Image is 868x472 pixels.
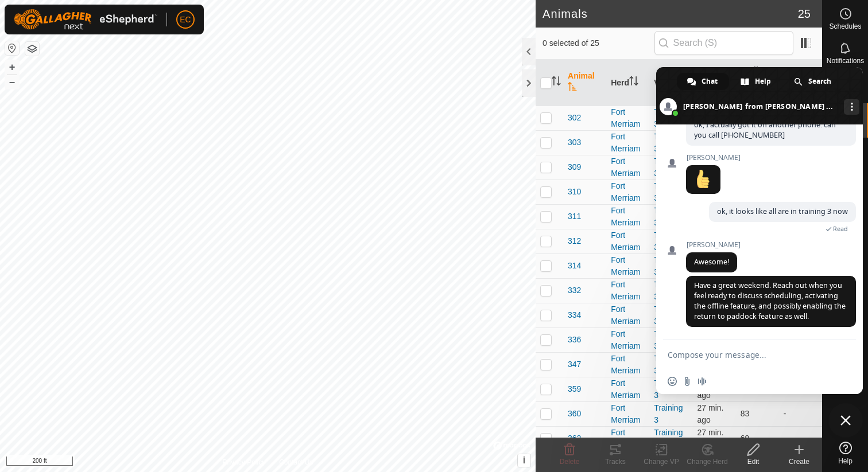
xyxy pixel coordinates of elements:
[741,409,750,418] span: 83
[779,426,822,451] td: -
[654,305,683,326] a: Training 3
[611,180,645,204] div: Fort Merriam
[611,155,645,180] div: Fort Merriam
[828,403,863,438] div: Close chat
[518,454,530,467] button: i
[776,457,822,467] div: Create
[542,37,654,49] span: 0 selected of 25
[568,358,581,370] span: 347
[568,112,581,124] span: 302
[568,210,581,223] span: 311
[568,161,581,173] span: 309
[717,206,848,216] span: ok, it looks like all are in training 3 now
[611,279,645,303] div: Fort Merriam
[5,75,19,89] button: –
[654,132,683,153] a: Training 3
[668,350,826,360] textarea: Compose your message...
[741,434,750,443] span: 69
[654,181,683,202] a: Training 3
[180,14,191,26] span: EC
[568,136,581,149] span: 303
[611,229,645,253] div: Fort Merriam
[702,73,718,90] span: Chat
[542,7,798,21] h2: Animals
[784,73,843,90] div: Search
[563,60,606,106] th: Animal
[568,84,577,93] p-sorticon: Activate to sort
[694,257,729,267] span: Awesome!
[5,60,19,74] button: +
[730,457,776,467] div: Edit
[730,73,782,90] div: Help
[279,457,313,467] a: Contact Us
[14,9,157,30] img: Gallagher Logo
[694,120,836,140] span: ok, I actually got it on another phone. can you call [PHONE_NUMBER]
[611,205,645,229] div: Fort Merriam
[654,31,793,55] input: Search (S)
[654,231,683,252] a: Training 3
[833,225,848,233] span: Read
[697,379,724,400] span: Oct 9, 2025, 2:39 PM
[606,60,649,106] th: Herd
[560,458,580,466] span: Delete
[779,60,822,106] th: Alerts
[654,329,683,350] a: Training 3
[568,235,581,247] span: 312
[568,408,581,420] span: 360
[736,60,779,106] th: Audio Ratio (%)
[697,377,707,386] span: Audio message
[611,427,645,451] div: Fort Merriam
[222,457,265,467] a: Privacy Policy
[592,457,638,467] div: Tracks
[654,280,683,301] a: Training 3
[568,334,581,346] span: 336
[654,403,683,424] a: Training 3
[611,353,645,377] div: Fort Merriam
[808,73,831,90] span: Search
[697,428,724,449] span: Oct 9, 2025, 2:34 PM
[568,260,581,272] span: 314
[654,354,683,375] a: Training 3
[568,432,581,444] span: 362
[694,280,846,321] span: Have a great weekend. Reach out when you feel ready to discuss scheduling, activating the offline...
[611,254,645,278] div: Fort Merriam
[568,186,581,198] span: 310
[693,60,736,106] th: Last Updated
[654,107,683,128] a: Training 3
[844,99,859,115] div: More channels
[654,157,683,178] a: Training 3
[686,241,741,249] span: [PERSON_NAME]
[654,255,683,276] a: Training 3
[611,402,645,426] div: Fort Merriam
[654,428,683,449] a: Training 3
[568,383,581,395] span: 359
[654,379,683,400] a: Training 3
[838,458,852,465] span: Help
[25,42,39,56] button: Map Layers
[611,303,645,327] div: Fort Merriam
[611,328,645,352] div: Fort Merriam
[611,131,645,155] div: Fort Merriam
[798,5,811,22] span: 25
[827,57,864,64] span: Notifications
[677,73,729,90] div: Chat
[568,284,581,297] span: 332
[823,437,868,469] a: Help
[629,78,638,87] p-sorticon: Activate to sort
[568,309,581,321] span: 334
[829,23,861,30] span: Schedules
[668,377,677,386] span: Insert an emoji
[523,455,525,465] span: i
[697,403,724,424] span: Oct 9, 2025, 2:34 PM
[779,401,822,426] td: -
[5,41,19,55] button: Reset Map
[755,73,771,90] span: Help
[611,106,645,130] div: Fort Merriam
[684,457,730,467] div: Change Herd
[654,206,683,227] a: Training 3
[683,377,692,386] span: Send a file
[552,78,561,87] p-sorticon: Activate to sort
[638,457,684,467] div: Change VP
[611,377,645,401] div: Fort Merriam
[649,60,692,106] th: VP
